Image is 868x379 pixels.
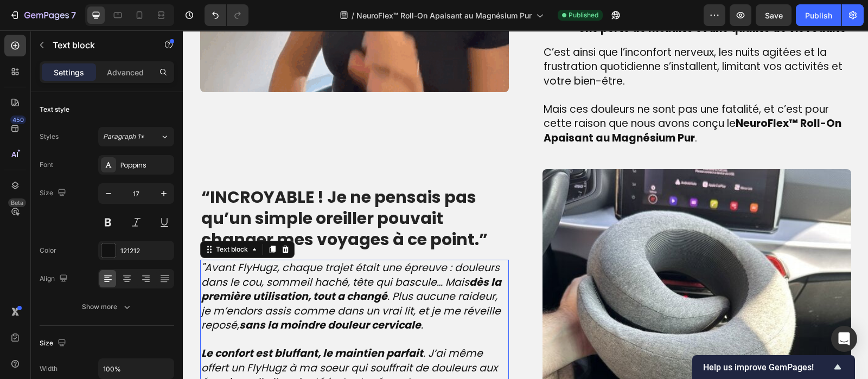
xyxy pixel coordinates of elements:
[4,4,81,26] button: 7
[765,11,783,20] span: Save
[361,72,659,115] span: Mais ces douleurs ne sont pas une fatalité, et c’est pour cette raison que nous avons conçu le .
[17,155,326,221] h2: Rich Text Editor. Editing area: main
[18,156,325,220] p: ⁠⁠⁠⁠⁠⁠⁠
[120,160,171,170] div: Poppins
[40,246,56,255] div: Color
[18,316,240,330] strong: Le confort est bluffant, le maintien parfait
[18,155,305,221] strong: “INCROYABLE ! Je ne pensais pas qu’un simple oreiller pouvait changer mes voyages à ce point.”
[53,38,145,52] p: Text block
[40,186,68,201] div: Size
[56,287,238,302] strong: sans la moindre douleur cervicale
[40,272,70,286] div: Align
[18,245,318,274] strong: dès la première utilisation, tout a changé
[183,30,868,379] iframe: Design area
[8,198,26,207] div: Beta
[98,127,174,146] button: Paragraph 1*
[18,316,315,359] i: . J’ai même offert un FlyHugz à ma soeur qui souffrait de douleurs aux épaules : elle l’a adopté ...
[831,326,857,352] div: Open Intercom Messenger
[40,336,68,351] div: Size
[40,364,58,374] div: Width
[805,10,832,21] div: Publish
[703,361,844,374] button: Show survey - Help us improve GemPages!
[31,214,67,224] div: Text block
[107,67,144,78] p: Advanced
[99,359,174,378] input: Auto
[40,132,59,142] div: Styles
[40,297,174,317] button: Show more
[103,132,144,142] span: Paragraph 1*
[703,362,831,372] span: Help us improve GemPages!
[40,160,53,170] div: Font
[361,86,659,115] strong: NeuroFlex™ Roll-On Apaisant au Magnésium Pur
[40,105,69,114] div: Text style
[796,4,841,26] button: Publish
[756,4,792,26] button: Save
[120,246,171,256] div: 121212
[10,115,26,124] div: 450
[71,9,76,22] p: 7
[82,301,132,312] div: Show more
[205,4,248,26] div: Undo/Redo
[569,10,598,20] span: Published
[356,10,532,21] span: NeuroFlex™ Roll-On Apaisant au Magnésium Pur
[18,230,318,302] i: "Avant FlyHugz, chaque trajet était une épreuve : douleurs dans le cou, sommeil haché, tête qui b...
[352,10,354,21] span: /
[54,67,84,78] p: Settings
